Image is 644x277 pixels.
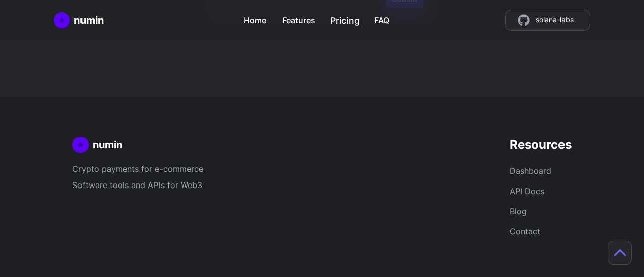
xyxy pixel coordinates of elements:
a: Pricing [330,9,359,27]
span: solana-labs [536,14,574,26]
a: Features [282,10,315,26]
h3: Resources [510,137,572,153]
div: numin [74,13,104,27]
a: Blog [510,206,527,216]
a: Home [54,12,104,28]
a: API Docs [510,186,544,196]
button: Scroll to top [608,241,632,265]
a: FAQ [374,10,389,26]
p: Crypto payments for e-commerce Software tools and APIs for Web3 [72,161,266,193]
div: numin [93,138,122,152]
a: Contact [510,226,540,236]
a: source code [505,10,590,31]
a: Home [244,10,266,26]
a: Dashboard [510,166,551,176]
